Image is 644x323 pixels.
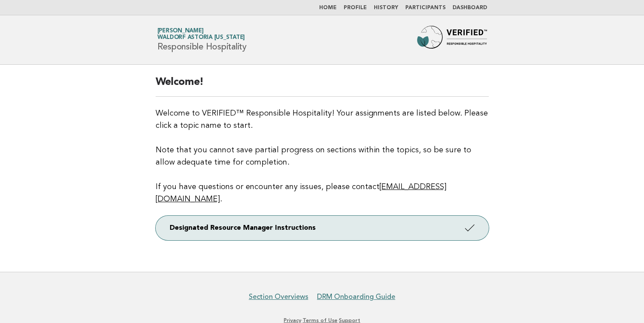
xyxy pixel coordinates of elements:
a: DRM Onboarding Guide [317,292,395,301]
a: Home [319,5,337,11]
p: Welcome to VERIFIED™ Responsible Hospitality! Your assignments are listed below. Please click a t... [156,107,489,205]
a: Section Overviews [249,292,308,301]
h1: Responsible Hospitality [157,28,247,51]
a: Designated Resource Manager Instructions [156,216,489,240]
a: Dashboard [453,5,487,11]
img: Forbes Travel Guide [417,26,487,54]
a: [PERSON_NAME]Waldorf Astoria [US_STATE] [157,28,245,40]
a: Profile [344,5,367,11]
span: Waldorf Astoria [US_STATE] [157,35,245,41]
a: Participants [405,5,446,11]
h2: Welcome! [156,75,489,97]
a: History [374,5,398,11]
